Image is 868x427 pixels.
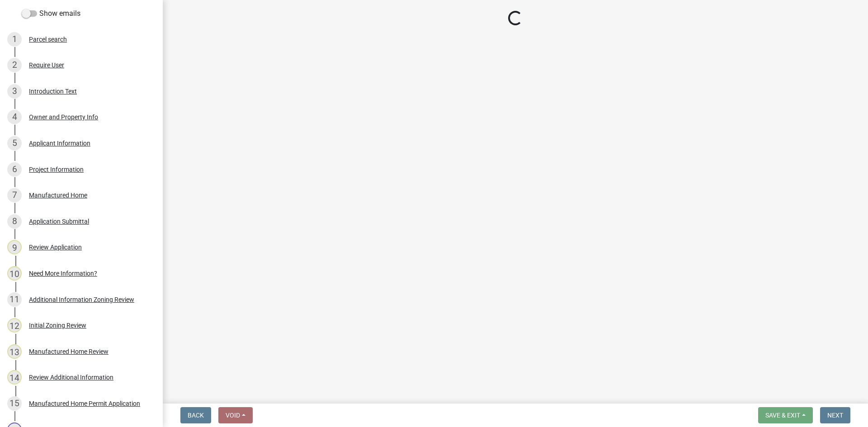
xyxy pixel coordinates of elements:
[7,292,22,307] div: 11
[29,140,90,146] div: Applicant Information
[7,214,22,229] div: 8
[29,192,87,198] div: Manufactured Home
[7,188,22,202] div: 7
[7,84,22,99] div: 3
[7,136,22,150] div: 5
[29,400,140,407] div: Manufactured Home Permit Application
[188,412,204,419] span: Back
[29,62,64,68] div: Require User
[29,218,89,225] div: Application Submittal
[7,266,22,281] div: 10
[218,407,253,423] button: Void
[7,344,22,359] div: 13
[758,407,813,423] button: Save & Exit
[7,110,22,124] div: 4
[29,244,82,250] div: Review Application
[29,114,98,120] div: Owner and Property Info
[180,407,211,423] button: Back
[29,270,97,277] div: Need More Information?
[820,407,850,423] button: Next
[7,58,22,72] div: 2
[827,412,843,419] span: Next
[29,166,84,173] div: Project Information
[7,162,22,177] div: 6
[29,296,134,303] div: Additional Information Zoning Review
[226,412,240,419] span: Void
[7,32,22,47] div: 1
[7,318,22,333] div: 12
[7,370,22,385] div: 14
[7,396,22,411] div: 15
[29,348,108,355] div: Manufactured Home Review
[29,374,113,380] div: Review Additional Information
[29,36,67,42] div: Parcel search
[29,88,77,94] div: Introduction Text
[765,412,800,419] span: Save & Exit
[22,8,80,19] label: Show emails
[7,240,22,254] div: 9
[29,322,86,328] div: Initial Zoning Review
